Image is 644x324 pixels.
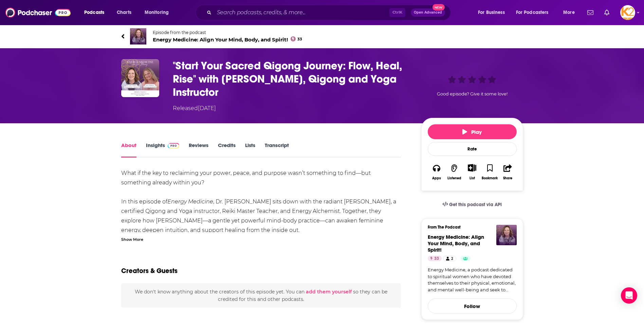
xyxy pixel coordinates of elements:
[449,202,502,208] span: Get this podcast via API
[499,160,516,184] button: Share
[167,198,213,205] em: Energy Medicine
[503,176,512,180] div: Share
[434,255,439,262] span: 33
[5,6,71,19] img: Podchaser - Follow, Share and Rate Podcasts
[414,11,442,14] span: Open Advanced
[306,289,352,294] button: add them yourself
[621,287,637,304] div: Open Intercom Messenger
[214,7,389,18] input: Search podcasts, credits, & more...
[482,176,498,180] div: Bookmark
[168,143,180,148] img: Podchaser Pro
[437,91,508,96] span: Good episode? Give it some love!
[443,256,456,261] a: 2
[153,36,302,43] span: Energy Medicine: Align Your Mind, Body, and Spirit!
[265,142,289,158] a: Transcript
[428,234,484,253] a: Energy Medicine: Align Your Mind, Body, and Spirit!
[428,124,517,139] button: Play
[428,256,442,261] a: 33
[428,142,517,156] div: Rate
[146,142,180,158] a: InsightsPodchaser Pro
[173,104,216,112] div: Released [DATE]
[465,164,479,172] button: Show More Button
[447,176,461,180] div: Listened
[585,7,596,18] a: Show notifications dropdown
[512,7,558,18] button: open menu
[121,59,159,97] img: "Start Your Sacred Qigong Journey: Flow, Heal, Rise" with Rose Whippich, Qigong and Yoga Instructor
[496,225,517,245] img: Energy Medicine: Align Your Mind, Body, and Spirit!
[140,7,178,18] button: open menu
[121,28,523,44] a: Energy Medicine: Align Your Mind, Body, and Spirit!Episode from the podcastEnergy Medicine: Align...
[202,5,457,20] div: Search podcasts, credits, & more...
[79,7,113,18] button: open menu
[428,160,445,184] button: Apps
[445,160,463,184] button: Listened
[218,142,236,158] a: Credits
[112,7,135,18] a: Charts
[470,176,475,180] div: List
[478,8,505,17] span: For Business
[84,8,104,17] span: Podcasts
[428,299,517,313] button: Follow
[516,8,549,17] span: For Podcasters
[563,8,575,17] span: More
[620,5,635,20] img: User Profile
[153,30,302,35] span: Episode from the podcast
[117,8,131,17] span: Charts
[428,267,517,293] a: Energy Medicine, a podcast dedicated to spiritual women who have devoted themselves to their phys...
[428,225,511,230] h3: From The Podcast
[620,5,635,20] button: Show profile menu
[462,129,482,135] span: Play
[173,59,410,99] h1: "Start Your Sacred Qigong Journey: Flow, Heal, Rise" with Rose Whippich, Qigong and Yoga Instructor
[451,255,453,262] span: 2
[558,7,583,18] button: open menu
[389,8,405,17] span: Ctrl K
[245,142,255,158] a: Lists
[602,7,612,18] a: Show notifications dropdown
[135,289,387,302] span: We don't know anything about the creators of this episode yet . You can so they can be credited f...
[481,160,499,184] button: Bookmark
[189,142,208,158] a: Reviews
[433,4,445,11] span: New
[297,38,302,41] span: 33
[130,28,146,44] img: Energy Medicine: Align Your Mind, Body, and Spirit!
[437,196,508,213] a: Get this podcast via API
[121,267,178,275] h2: Creators & Guests
[432,176,441,180] div: Apps
[463,160,481,184] div: Show More ButtonList
[473,7,513,18] button: open menu
[121,142,136,158] a: About
[145,8,169,17] span: Monitoring
[411,8,445,17] button: Open AdvancedNew
[620,5,635,20] span: Logged in as K2Krupp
